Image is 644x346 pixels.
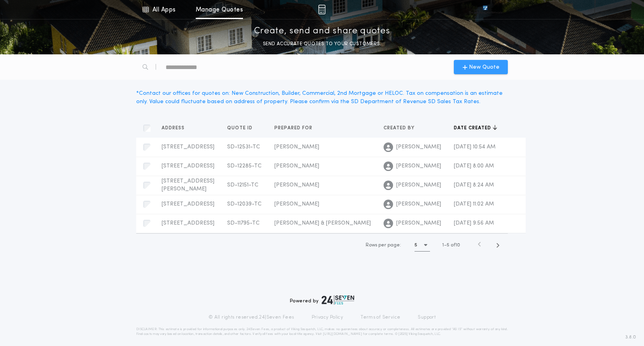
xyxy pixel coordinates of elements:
[162,144,214,150] span: [STREET_ADDRESS]
[454,163,494,169] span: [DATE] 8:00 AM
[396,162,441,170] span: [PERSON_NAME]
[415,239,430,252] button: 5
[418,314,436,321] a: Support
[454,125,493,131] span: Date created
[442,243,444,248] span: 1
[447,243,449,248] span: 5
[274,201,319,207] span: [PERSON_NAME]
[454,124,497,132] button: Date created
[162,178,214,192] span: [STREET_ADDRESS][PERSON_NAME]
[136,327,508,336] p: DISCLAIMER: This estimate is provided for informational purposes only. 24|Seven Fees, a product o...
[454,144,496,150] span: [DATE] 10:54 AM
[162,125,186,131] span: Address
[469,63,499,71] span: New Quote
[263,40,381,48] p: SEND ACCURATE QUOTES TO YOUR CUSTOMERS.
[454,220,494,226] span: [DATE] 9:56 AM
[274,163,319,169] span: [PERSON_NAME]
[396,219,441,227] span: [PERSON_NAME]
[227,220,260,226] span: SD-11795-TC
[451,242,460,249] span: of 10
[227,182,258,188] span: SD-12151-TC
[136,89,508,106] div: * Contact our offices for quotes on: New Construction, Builder, Commercial, 2nd Mortgage or HELOC...
[227,125,254,131] span: Quote ID
[208,314,294,321] p: © All rights reserved. 24|Seven Fees
[384,125,416,131] span: Created by
[384,124,420,132] button: Created by
[454,201,494,207] span: [DATE] 11:02 AM
[454,60,508,74] button: New Quote
[274,125,314,131] span: Prepared for
[227,163,262,169] span: SD-12285-TC
[162,201,214,207] span: [STREET_ADDRESS]
[454,182,494,188] span: [DATE] 8:24 AM
[274,144,319,150] span: [PERSON_NAME]
[274,182,319,188] span: [PERSON_NAME]
[415,241,417,249] h1: 5
[469,6,502,13] img: vs-icon
[361,314,400,321] a: Terms of Service
[318,5,326,14] img: img
[366,243,401,248] span: Rows per page:
[162,124,191,132] button: Address
[162,220,214,226] span: [STREET_ADDRESS]
[227,201,262,207] span: SD-12039-TC
[290,295,354,305] div: Powered by
[227,144,260,150] span: SD-12531-TC
[323,333,362,336] a: [URL][DOMAIN_NAME]
[274,220,371,226] span: [PERSON_NAME] & [PERSON_NAME]
[312,314,343,321] a: Privacy Policy
[396,143,441,151] span: [PERSON_NAME]
[254,25,390,38] p: Create, send and share quotes
[396,200,441,208] span: [PERSON_NAME]
[162,163,214,169] span: [STREET_ADDRESS]
[322,295,354,305] img: logo
[227,124,258,132] button: Quote ID
[625,334,636,341] span: 3.8.0
[396,181,441,189] span: [PERSON_NAME]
